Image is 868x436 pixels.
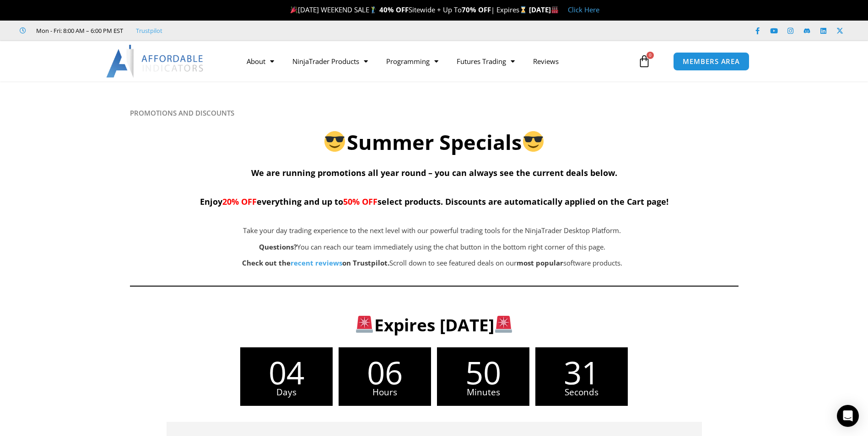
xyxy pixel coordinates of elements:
span: Enjoy everything and up to select products. Discounts are automatically applied on the Cart page! [200,196,669,207]
strong: [DATE] [529,5,559,14]
a: About [237,51,283,72]
p: You can reach our team immediately using the chat button in the bottom right corner of this page. [176,241,689,254]
strong: 40% OFF [379,5,409,14]
h3: Expires [DATE] [145,314,723,336]
span: Mon - Fri: 8:00 AM – 6:00 PM EST [34,25,123,36]
span: MEMBERS AREA [683,58,740,65]
span: 20% OFF [222,196,257,207]
a: Click Here [568,5,599,14]
a: Reviews [524,51,568,72]
h2: Summer Specials [130,129,739,156]
a: MEMBERS AREA [673,52,749,71]
nav: Menu [237,51,636,72]
span: 06 [339,356,431,388]
p: Scroll down to see featured deals on our software products. [176,257,689,270]
a: Trustpilot [136,25,162,36]
h6: PROMOTIONS AND DISCOUNTS [130,109,739,117]
span: Days [240,388,333,397]
span: 04 [240,356,333,388]
a: NinjaTrader Products [283,51,377,72]
span: We are running promotions all year round – you can always see the current deals below. [251,167,617,178]
strong: Check out the on Trustpilot. [242,258,389,267]
strong: 70% OFF [462,5,491,14]
b: most popular [517,258,563,267]
a: 0 [624,48,664,74]
span: 31 [535,356,628,388]
span: 0 [647,52,654,59]
span: Take your day trading experience to the next level with our powerful trading tools for the NinjaT... [243,226,621,235]
span: Hours [339,388,431,397]
div: Open Intercom Messenger [837,405,859,427]
img: 🚨 [356,316,373,333]
img: 😎 [523,131,544,152]
img: 🎉 [291,6,297,13]
a: Programming [377,51,447,72]
span: 50 [437,356,529,388]
span: Minutes [437,388,529,397]
span: [DATE] WEEKEND SALE Sitewide + Up To | Expires [288,5,528,14]
span: Seconds [535,388,628,397]
img: ⌛ [520,6,527,13]
img: 🚨 [495,316,512,333]
a: Futures Trading [447,51,524,72]
img: 🏌️‍♂️ [370,6,377,13]
img: LogoAI | Affordable Indicators – NinjaTrader [106,45,205,78]
img: 😎 [324,131,345,152]
span: 50% OFF [343,196,377,207]
a: recent reviews [291,258,342,267]
strong: Questions? [259,242,297,251]
img: 🏭 [551,6,558,13]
